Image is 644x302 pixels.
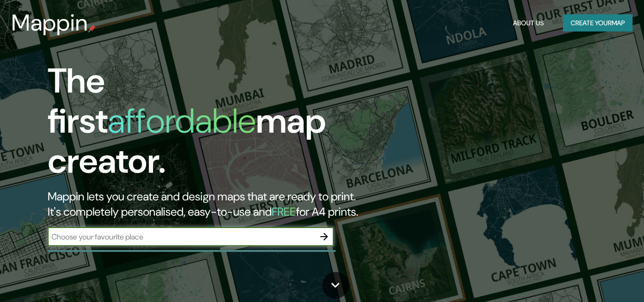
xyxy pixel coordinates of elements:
[563,14,633,32] button: Create yourmap
[509,14,548,32] button: About Us
[88,25,96,32] img: mappin-pin
[48,61,370,189] h1: The first map creator.
[272,204,296,219] h5: FREE
[108,99,256,143] h1: affordable
[48,231,315,242] input: Choose your favourite place
[11,10,88,36] h3: Mappin
[48,189,370,219] h2: Mappin lets you create and design maps that are ready to print. It's completely personalised, eas...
